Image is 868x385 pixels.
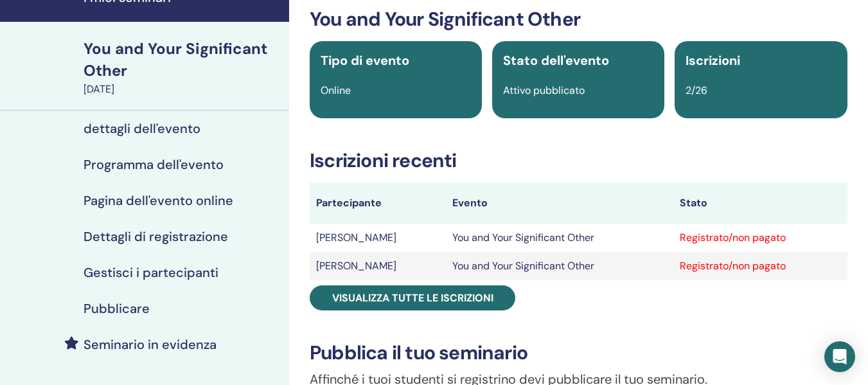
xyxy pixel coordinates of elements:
th: Partecipante [310,183,446,224]
div: Registrato/non pagato [680,258,841,274]
td: [PERSON_NAME] [310,252,446,280]
span: Tipo di evento [321,52,409,69]
h3: You and Your Significant Other [310,8,847,31]
h3: Iscrizioni recenti [310,149,847,172]
th: Stato [673,183,847,224]
span: Iscrizioni [686,52,740,69]
h4: Gestisci i partecipanti [84,265,218,280]
div: [DATE] [84,82,281,97]
span: Attivo pubblicato [503,84,585,97]
div: Open Intercom Messenger [824,341,855,372]
a: You and Your Significant Other[DATE] [76,38,289,97]
h4: Dettagli di registrazione [84,229,228,244]
div: You and Your Significant Other [84,38,281,82]
h3: Pubblica il tuo seminario [310,341,847,364]
th: Evento [446,183,673,224]
td: You and Your Significant Other [446,252,673,280]
td: You and Your Significant Other [446,224,673,252]
div: Registrato/non pagato [680,230,841,246]
a: Visualizza tutte le iscrizioni [310,285,515,310]
h4: Pagina dell'evento online [84,193,233,208]
span: Online [321,84,351,97]
span: 2/26 [686,84,707,97]
h4: dettagli dell'evento [84,121,200,136]
h4: Pubblicare [84,301,150,316]
span: Stato dell'evento [503,52,609,69]
td: [PERSON_NAME] [310,224,446,252]
h4: Programma dell'evento [84,157,224,172]
h4: Seminario in evidenza [84,337,217,352]
span: Visualizza tutte le iscrizioni [332,291,493,305]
